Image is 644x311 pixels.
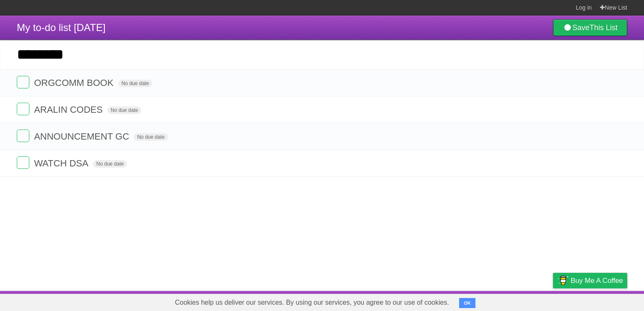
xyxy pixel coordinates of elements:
a: Privacy [542,293,564,309]
span: My to-do list [DATE] [17,22,106,33]
span: No due date [134,133,168,141]
span: No due date [107,106,141,114]
span: WATCH DSA [34,158,91,168]
a: Developers [469,293,503,309]
button: OK [459,298,475,308]
a: About [441,293,459,309]
span: Cookies help us deliver our services. By using our services, you agree to our use of cookies. [166,294,457,311]
span: No due date [93,160,127,168]
b: This List [589,23,618,32]
span: ARALIN CODES [34,104,105,115]
a: SaveThis List [553,19,627,36]
label: Done [17,130,29,142]
span: No due date [118,80,152,87]
a: Suggest a feature [574,293,627,309]
label: Done [17,76,29,88]
span: Buy me a coffee [571,273,623,288]
a: Buy me a coffee [553,273,627,288]
span: ORGCOMM BOOK [34,78,115,88]
span: ANNOUNCEMENT GC [34,131,131,142]
img: Buy me a coffee [557,273,569,288]
label: Done [17,156,29,169]
label: Done [17,103,29,115]
a: Terms [514,293,532,309]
